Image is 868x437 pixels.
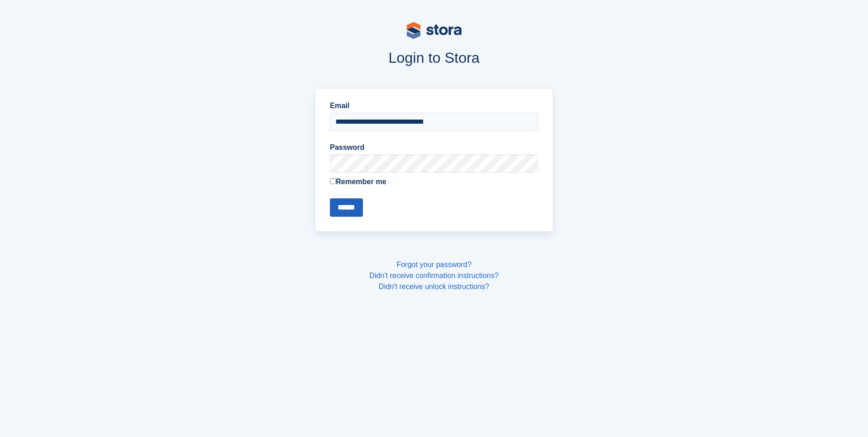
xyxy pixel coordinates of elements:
a: Forgot your password? [397,261,472,268]
h1: Login to Stora [140,49,728,66]
label: Remember me [330,176,538,187]
a: Didn't receive confirmation instructions? [369,272,498,279]
label: Email [330,100,538,111]
input: Remember me [330,178,336,184]
a: Didn't receive unlock instructions? [379,283,489,290]
img: stora-logo-53a41332b3708ae10de48c4981b4e9114cc0af31d8433b30ea865607fb682f29.svg [407,22,462,39]
label: Password [330,142,538,153]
